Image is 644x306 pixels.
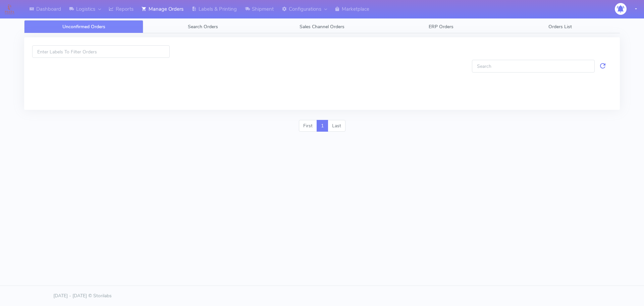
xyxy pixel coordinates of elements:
[317,120,328,132] a: 1
[548,24,572,30] span: Orders List
[24,20,620,33] ul: Tabs
[472,60,595,72] input: Search
[62,24,105,30] span: Unconfirmed Orders
[300,24,344,30] span: Sales Channel Orders
[32,45,170,58] input: Enter Labels To Filter Orders
[429,24,453,30] span: ERP Orders
[188,24,218,30] span: Search Orders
